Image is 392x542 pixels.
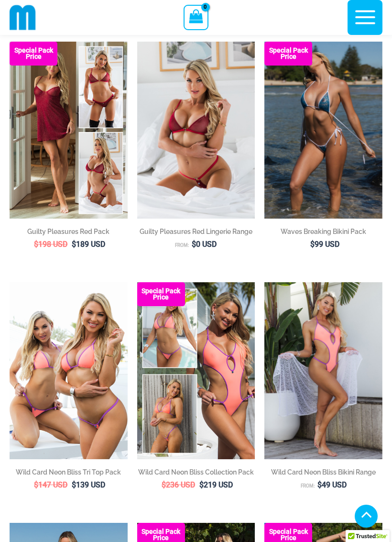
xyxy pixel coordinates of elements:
[175,243,189,248] span: From:
[10,4,36,31] img: cropped mm emblem
[137,467,255,477] h2: Wild Card Neon Bliss Collection Pack
[137,282,255,459] img: Collection Pack (7)
[264,227,382,236] h2: Waves Breaking Bikini Pack
[137,42,255,219] img: Guilty Pleasures Red 1045 Bra 689 Micro 05
[137,282,255,459] a: Collection Pack (7) Collection Pack B (1)Collection Pack B (1)
[72,480,105,489] bdi: 139 USD
[264,282,382,459] img: Wild Card Neon Bliss 312 Top 01
[10,467,128,480] a: Wild Card Neon Bliss Tri Top Pack
[34,480,67,489] bdi: 147 USD
[310,240,339,249] bdi: 99 USD
[264,42,382,219] img: Waves Breaking Ocean 312 Top 456 Bottom 08
[137,288,185,300] b: Special Pack Price
[264,529,312,541] b: Special Pack Price
[137,467,255,480] a: Wild Card Neon Bliss Collection Pack
[34,240,67,249] bdi: 198 USD
[137,227,255,236] h2: Guilty Pleasures Red Lingerie Range
[162,480,166,489] span: $
[199,480,233,489] bdi: 219 USD
[34,240,38,249] span: $
[10,227,128,240] a: Guilty Pleasures Red Pack
[264,282,382,459] a: Wild Card Neon Bliss 312 Top 01Wild Card Neon Bliss 819 One Piece St Martin 5996 Sarong 04Wild Ca...
[192,240,196,249] span: $
[72,240,76,249] span: $
[34,480,38,489] span: $
[301,483,315,488] span: From:
[137,227,255,240] a: Guilty Pleasures Red Lingerie Range
[10,227,128,236] h2: Guilty Pleasures Red Pack
[72,480,76,489] span: $
[317,480,322,489] span: $
[162,480,195,489] bdi: 236 USD
[264,467,382,477] h2: Wild Card Neon Bliss Bikini Range
[10,282,128,459] a: Wild Card Neon Bliss Tri Top PackWild Card Neon Bliss Tri Top Pack BWild Card Neon Bliss Tri Top ...
[10,42,128,219] a: Guilty Pleasures Red Collection Pack F Guilty Pleasures Red Collection Pack BGuilty Pleasures Red...
[10,42,128,219] img: Guilty Pleasures Red Collection Pack F
[137,529,185,541] b: Special Pack Price
[10,47,57,60] b: Special Pack Price
[264,227,382,240] a: Waves Breaking Bikini Pack
[184,5,208,30] a: View Shopping Cart, empty
[199,480,204,489] span: $
[10,282,128,459] img: Wild Card Neon Bliss Tri Top Pack
[264,42,382,219] a: Waves Breaking Ocean 312 Top 456 Bottom 08 Waves Breaking Ocean 312 Top 456 Bottom 04Waves Breaki...
[137,42,255,219] a: Guilty Pleasures Red 1045 Bra 689 Micro 05Guilty Pleasures Red 1045 Bra 689 Micro 06Guilty Pleasu...
[72,240,105,249] bdi: 189 USD
[310,240,315,249] span: $
[264,467,382,480] a: Wild Card Neon Bliss Bikini Range
[192,240,217,249] bdi: 0 USD
[317,480,347,489] bdi: 49 USD
[10,467,128,477] h2: Wild Card Neon Bliss Tri Top Pack
[264,47,312,60] b: Special Pack Price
